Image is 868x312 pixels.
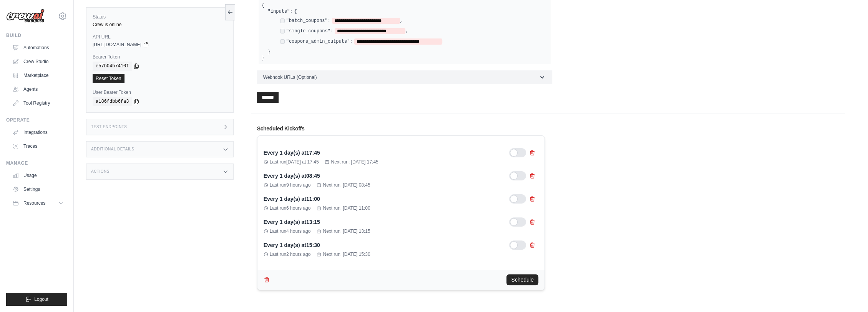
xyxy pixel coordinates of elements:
[9,197,67,209] button: Resources
[9,55,67,68] a: Crew Studio
[91,169,110,174] h3: Actions
[6,293,67,306] button: Logout
[351,159,378,165] time: September 4, 2025 at 17:45 GMT-3
[93,14,227,20] label: Status
[286,205,310,211] time: September 4, 2025 at 11:00 GMT-3
[6,160,67,166] div: Manage
[343,229,370,234] time: September 5, 2025 at 13:15 GMT-3
[306,219,320,225] time: September 4, 2025 at 13:15 GMT-3
[286,38,353,45] label: "coupons_admin_outputs":
[306,196,320,202] time: September 4, 2025 at 11:00 GMT-3
[830,275,868,312] div: Widget de chat
[6,32,67,38] div: Build
[306,150,320,156] time: September 4, 2025 at 17:45 GMT-3
[294,8,297,15] span: {
[323,228,370,234] span: Next run:
[268,8,293,15] label: "inputs":
[264,195,320,203] div: Every 1 day(s) at
[343,182,370,188] time: September 5, 2025 at 08:45 GMT-3
[9,126,67,138] a: Integrations
[93,54,227,60] label: Bearer Token
[257,70,552,84] button: Webhook URLs (Optional)
[286,28,333,34] label: "single_coupons":
[91,125,127,129] h3: Test Endpoints
[93,74,124,83] a: Reset Token
[286,252,310,257] time: September 4, 2025 at 15:30 GMT-3
[343,252,370,257] time: September 5, 2025 at 15:30 GMT-3
[323,251,370,257] span: Next run:
[331,159,378,165] span: Next run:
[270,205,311,211] span: Last run
[306,242,320,248] time: September 4, 2025 at 15:30 GMT-3
[270,228,311,234] span: Last run
[270,182,311,188] span: Last run
[93,62,132,71] code: e57b04b7410f
[270,159,319,165] span: Last run
[9,83,67,95] a: Agents
[286,18,330,24] label: "batch_coupons":
[9,42,67,54] a: Automations
[323,182,370,188] span: Next run:
[9,183,67,195] a: Settings
[405,28,408,34] span: ,
[262,55,264,61] span: }
[93,89,227,95] label: User Bearer Token
[91,147,134,152] h3: Additional Details
[268,49,271,55] span: }
[830,275,868,312] iframe: Chat Widget
[264,241,320,249] div: Every 1 day(s) at
[93,34,227,40] label: API URL
[286,229,310,234] time: September 4, 2025 at 13:15 GMT-3
[286,159,319,165] time: September 3, 2025 at 17:45 GMT-3
[93,42,141,48] span: [URL][DOMAIN_NAME]
[264,149,320,157] div: Every 1 day(s) at
[23,200,45,206] span: Resources
[286,182,310,188] time: September 4, 2025 at 08:45 GMT-3
[263,74,317,80] span: Webhook URLs (Optional)
[257,125,839,132] h2: Scheduled Kickoffs
[400,18,403,24] span: ,
[323,205,370,211] span: Next run:
[6,117,67,123] div: Operate
[343,205,370,211] time: September 5, 2025 at 11:00 GMT-3
[9,140,67,152] a: Traces
[9,169,67,182] a: Usage
[270,251,311,257] span: Last run
[506,274,538,285] button: Schedule
[9,69,67,82] a: Marketplace
[262,3,264,8] span: {
[264,172,320,180] div: Every 1 day(s) at
[306,173,320,179] time: September 4, 2025 at 08:45 GMT-3
[264,218,320,226] div: Every 1 day(s) at
[93,97,132,106] code: a186fdbb6fa3
[93,22,227,28] div: Crew is online
[34,296,48,302] span: Logout
[6,9,45,23] img: Logo
[9,97,67,109] a: Tool Registry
